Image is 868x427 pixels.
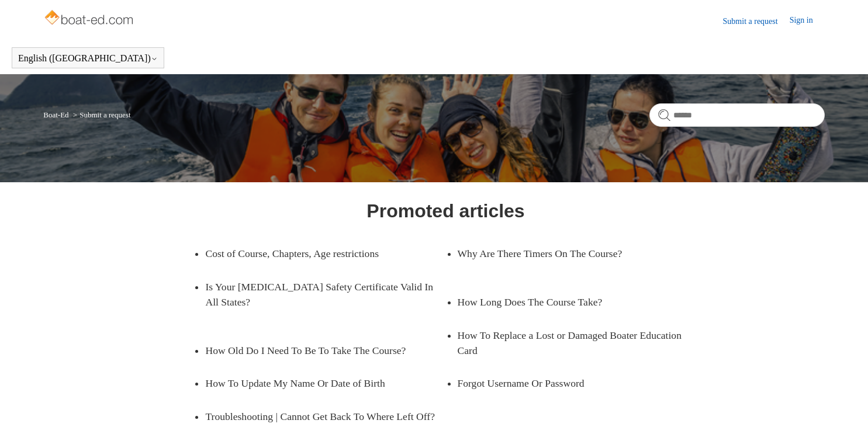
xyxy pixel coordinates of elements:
a: How To Replace a Lost or Damaged Boater Education Card [458,319,698,367]
a: Submit a request [723,15,790,27]
a: Sign in [790,14,825,28]
a: Cost of Course, Chapters, Age restrictions [205,237,428,270]
a: How To Update My Name Or Date of Birth [205,367,428,400]
img: Boat-Ed Help Center home page [43,7,136,30]
input: Search [649,103,825,127]
div: Live chat [829,388,859,418]
a: Why Are There Timers On The Course? [458,237,680,270]
a: How Old Do I Need To Be To Take The Course? [205,334,428,367]
a: Is Your [MEDICAL_DATA] Safety Certificate Valid In All States? [205,270,445,319]
h1: Promoted articles [366,197,524,225]
button: English ([GEOGRAPHIC_DATA]) [18,53,158,64]
a: Boat-Ed [43,110,68,119]
li: Submit a request [71,110,131,119]
a: How Long Does The Course Take? [458,286,680,318]
a: Forgot Username Or Password [458,367,680,400]
li: Boat-Ed [43,110,71,119]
